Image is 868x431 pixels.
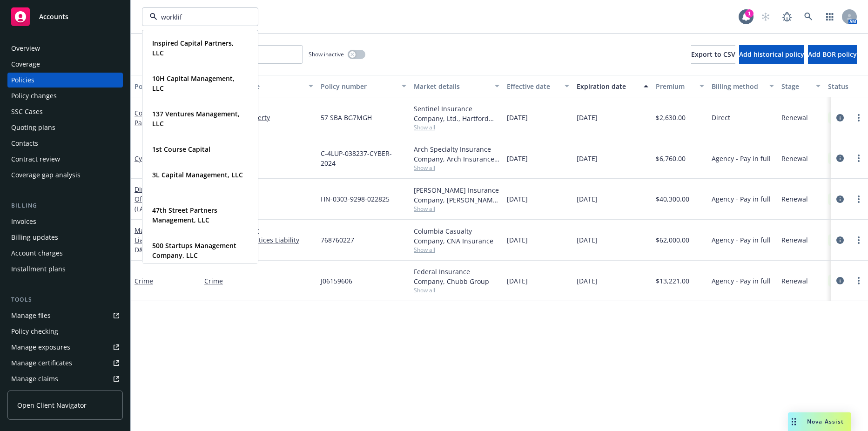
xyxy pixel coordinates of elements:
span: 768760227 [321,235,354,245]
span: Agency - Pay in full [712,235,771,245]
button: Lines of coverage [201,75,317,97]
div: Columbia Casualty Company, CNA Insurance [414,226,499,246]
a: Contacts [7,136,123,151]
a: SSC Cases [7,104,123,119]
a: Overview [7,41,123,56]
button: Market details [410,75,503,97]
a: Search [799,7,818,26]
button: Premium [652,75,708,97]
span: Direct [712,113,730,122]
a: Coverage [7,57,123,72]
span: Show all [414,246,499,254]
div: Manage exposures [11,340,70,355]
span: Export to CSV [691,50,735,59]
div: Billing [7,201,123,210]
a: Manage claims [7,371,123,386]
span: Renewal [781,154,808,163]
span: Renewal [781,194,808,204]
span: Renewal [781,235,808,245]
a: Directors and Officers [135,185,188,223]
div: Policy checking [11,324,58,339]
span: 57 SBA BG7MGH [321,113,372,122]
a: circleInformation [834,112,846,123]
span: HN-0303-9298-022825 [321,194,390,204]
div: Drag to move [788,412,800,431]
span: Add historical policy [739,50,804,59]
span: Show all [414,286,499,294]
a: Commercial Property [204,113,313,122]
span: $2,630.00 [656,113,686,122]
button: Export to CSV [691,45,735,64]
span: [DATE] [577,194,598,204]
div: Billing updates [11,230,58,245]
strong: 137 Ventures Management, LLC [152,109,240,128]
button: Add historical policy [739,45,804,64]
div: Account charges [11,246,63,261]
span: - Excess (LAYER 1) | 5M xs 5M [135,195,194,223]
span: [DATE] [577,154,598,163]
div: Billing method [712,81,764,91]
strong: Inspired Capital Partners, LLC [152,39,234,57]
span: Renewal [781,276,808,286]
div: Policy changes [11,88,57,103]
span: [DATE] [507,235,528,245]
div: Policy details [135,81,187,91]
button: Expiration date [573,75,652,97]
a: Coverage gap analysis [7,168,123,182]
a: Policy checking [7,324,123,339]
a: Commercial Package [135,108,172,127]
div: Market details [414,81,489,91]
a: 2 more [204,122,313,132]
span: Agency - Pay in full [712,194,771,204]
a: circleInformation [834,275,846,286]
div: Contract review [11,152,60,167]
a: Employment Practices Liability [204,235,313,245]
strong: 47th Street Partners Management, LLC [152,206,217,224]
a: Report a Bug [778,7,796,26]
span: Show all [414,205,499,213]
a: Manage certificates [7,356,123,370]
span: [DATE] [577,276,598,286]
a: General Liability [204,103,313,113]
a: Crime [135,276,153,285]
a: 1 more [204,245,313,255]
a: circleInformation [834,194,846,205]
a: circleInformation [834,235,846,246]
strong: 10H Capital Management, LLC [152,74,235,93]
span: Show all [414,123,499,131]
div: Contacts [11,136,38,151]
a: Management Liability [135,226,178,254]
button: Add BOR policy [808,45,857,64]
div: SSC Cases [11,104,43,119]
span: Agency - Pay in full [712,276,771,286]
div: Manage claims [11,371,58,386]
a: Invoices [7,214,123,229]
a: Manage exposures [7,340,123,355]
strong: 500 Startups Management Company, LLC [152,241,236,260]
button: Billing method [708,75,778,97]
a: Account charges [7,246,123,261]
a: more [853,112,864,123]
span: [DATE] [507,194,528,204]
a: circleInformation [834,153,846,164]
a: Cyber [135,154,153,163]
div: Policy number [321,81,396,91]
a: Billing updates [7,230,123,245]
div: Effective date [507,81,559,91]
span: [DATE] [507,113,528,122]
a: more [853,194,864,205]
span: Accounts [39,13,68,20]
span: [DATE] [577,235,598,245]
a: Policy changes [7,88,123,103]
span: [DATE] [577,113,598,122]
button: Effective date [503,75,573,97]
span: Add BOR policy [808,50,857,59]
div: [PERSON_NAME] Insurance Company, [PERSON_NAME] Insurance Group [414,185,499,205]
div: Manage files [11,308,51,323]
a: more [853,153,864,164]
a: more [853,235,864,246]
div: Tools [7,295,123,304]
span: Renewal [781,113,808,122]
div: Stage [781,81,810,91]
